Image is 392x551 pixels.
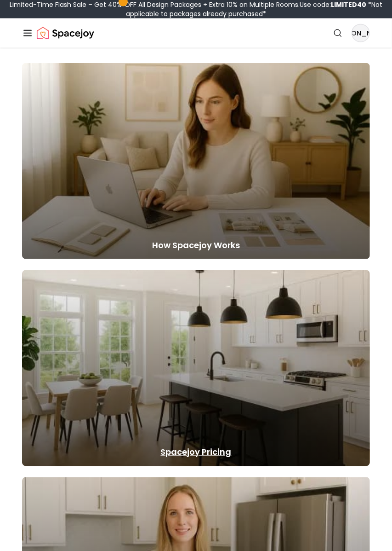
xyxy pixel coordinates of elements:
img: Spacejoy Logo [37,24,94,42]
nav: Global [22,18,370,48]
h5: Spacejoy Pricing [22,446,370,459]
h5: How Spacejoy Works [22,239,370,252]
a: Spacejoy Pricing [22,270,370,466]
a: Spacejoy [37,24,94,42]
span: [PERSON_NAME] [352,25,369,41]
button: [PERSON_NAME] [352,24,370,42]
a: How Spacejoy Works [22,63,370,259]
